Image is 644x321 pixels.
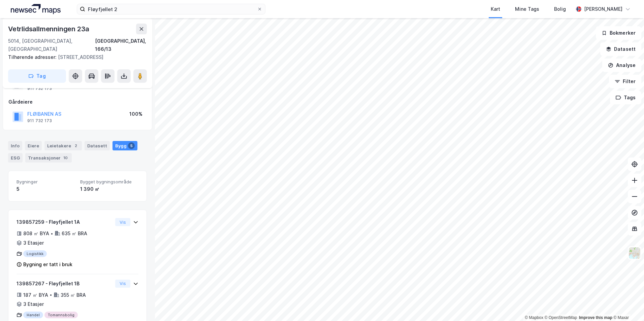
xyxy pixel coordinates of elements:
img: Z [628,247,641,259]
div: • [50,292,52,297]
div: Kart [491,5,500,13]
div: 5 [128,142,135,149]
div: 808 ㎡ BYA [23,229,49,238]
div: Transaksjoner [25,153,72,163]
div: 2 [72,142,79,149]
input: Søk på adresse, matrikkel, gårdeiere, leietakere eller personer [85,4,257,14]
div: Info [8,141,22,150]
div: Bygg [112,141,137,150]
a: Mapbox [525,315,543,320]
div: Mine Tags [515,5,539,13]
div: 911 732 173 [27,86,52,91]
div: 139857259 - Fløyfjellet 1A [17,218,112,226]
button: Vis [115,280,130,288]
div: 1 390 ㎡ [80,185,138,193]
div: 10 [62,154,69,161]
div: Bygning er tatt i bruk [23,260,72,269]
div: Datasett [85,141,110,150]
div: 3 Etasjer [23,300,44,308]
div: 3 Etasjer [23,239,44,247]
div: Kontrollprogram for chat [610,289,644,321]
div: • [51,231,53,236]
button: Vis [115,218,130,226]
button: Bokmerker [596,26,641,40]
button: Datasett [600,42,641,56]
div: [STREET_ADDRESS] [8,53,141,61]
span: Bygninger [17,179,75,185]
div: 5014, [GEOGRAPHIC_DATA], [GEOGRAPHIC_DATA] [8,37,95,53]
button: Tags [610,91,641,104]
div: 5 [17,185,75,193]
div: 187 ㎡ BYA [23,291,48,299]
div: 635 ㎡ BRA [62,229,87,238]
button: Analyse [602,59,641,72]
div: [GEOGRAPHIC_DATA], 166/13 [95,37,147,53]
a: Improve this map [579,315,612,320]
div: 139857267 - Fløyfjellet 1B [17,280,112,288]
div: Gårdeiere [8,98,147,106]
img: logo.a4113a55bc3d86da70a041830d287a7e.svg [11,4,61,14]
span: Tilhørende adresser: [8,54,58,60]
div: Bolig [554,5,566,13]
div: Leietakere [44,141,82,150]
div: 100% [129,110,142,118]
button: Filter [609,75,641,88]
div: 911 732 173 [27,118,52,123]
div: Vetrlidsallmenningen 23a [8,24,91,34]
a: OpenStreetMap [545,315,577,320]
iframe: Chat Widget [610,289,644,321]
div: ESG [8,153,23,163]
div: [PERSON_NAME] [584,5,622,13]
div: Eiere [25,141,42,150]
button: Tag [8,69,66,83]
span: Bygget bygningsområde [80,179,138,185]
div: 355 ㎡ BRA [61,291,86,299]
